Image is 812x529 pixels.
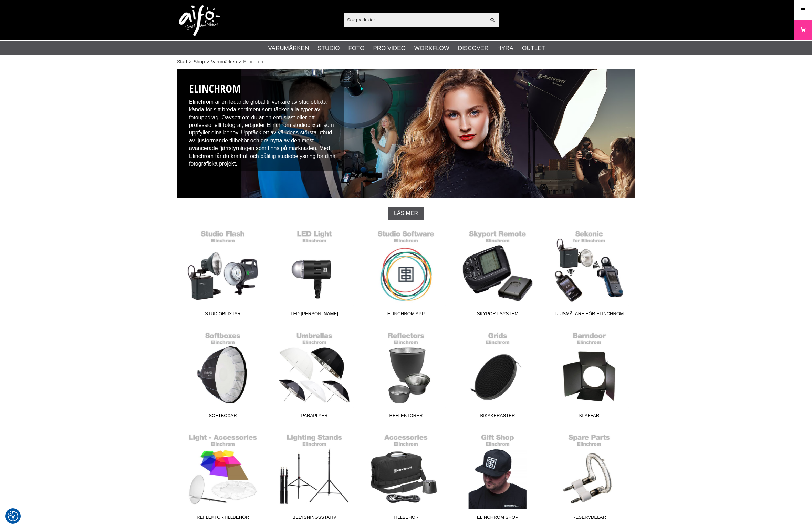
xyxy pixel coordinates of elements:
a: Pro Video [373,44,405,53]
a: Varumärken [268,44,309,53]
span: Ljusmätare för Elinchrom [543,310,635,320]
a: Belysningsstativ [269,430,360,523]
a: Foto [348,44,364,53]
img: Elinchrom Studioblixtar [177,69,635,198]
span: > [206,58,209,66]
button: Samtyckesinställningar [8,510,18,522]
a: Discover [458,44,489,53]
a: Softboxar [177,328,269,421]
a: Paraplyer [269,328,360,421]
span: > [239,58,241,66]
span: > [189,58,192,66]
a: Skyport System [452,227,543,320]
a: Klaffar [543,328,635,421]
a: Studio [317,44,340,53]
input: Sök produkter ... [344,14,486,25]
span: Reservdelar [543,514,635,523]
span: Belysningsstativ [269,514,360,523]
a: Bikakeraster [452,328,543,421]
a: Reflektorer [360,328,452,421]
span: Läs mer [394,210,418,217]
a: Elinchrom Shop [452,430,543,523]
a: Reflektortillbehör [177,430,269,523]
span: LED [PERSON_NAME] [269,310,360,320]
span: Klaffar [543,412,635,421]
a: Studioblixtar [177,227,269,320]
a: Ljusmätare för Elinchrom [543,227,635,320]
span: Reflektortillbehör [177,514,269,523]
div: Elinchrom är en ledande global tillverkare av studioblixtar, kända för sitt breda sortiment som t... [184,76,344,171]
span: Reflektorer [360,412,452,421]
a: Start [177,58,187,66]
a: Reservdelar [543,430,635,523]
a: Elinchrom App [360,227,452,320]
span: Elinchrom [243,58,264,66]
span: Elinchrom Shop [452,514,543,523]
a: Tillbehör [360,430,452,523]
a: Outlet [522,44,545,53]
a: Varumärken [211,58,237,66]
span: Elinchrom App [360,310,452,320]
a: Workflow [414,44,449,53]
img: logo.png [179,5,220,36]
span: Tillbehör [360,514,452,523]
span: Softboxar [177,412,269,421]
span: Bikakeraster [452,412,543,421]
span: Paraplyer [269,412,360,421]
a: LED [PERSON_NAME] [269,227,360,320]
a: Hyra [497,44,513,53]
h1: Elinchrom [189,81,339,97]
span: Skyport System [452,310,543,320]
span: Studioblixtar [177,310,269,320]
a: Shop [194,58,205,66]
img: Revisit consent button [8,511,18,521]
